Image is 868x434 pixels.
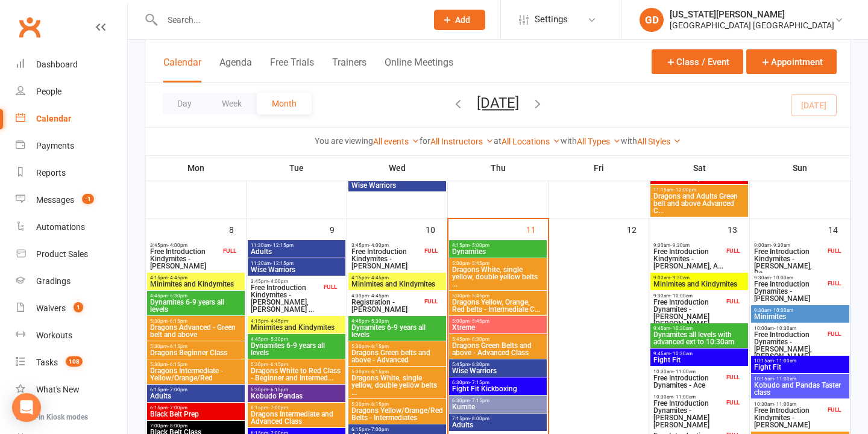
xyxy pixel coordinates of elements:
span: Dragons Green belts and above - Advanced [351,349,444,364]
div: Tasks [36,358,58,367]
strong: You are viewing [315,136,373,146]
span: - 7:15pm [470,398,489,403]
span: - 5:30pm [268,336,288,342]
span: - 5:45pm [470,261,489,266]
span: Free Introduction Kindymites - [PERSON_NAME] [149,248,221,270]
span: 4:15pm [351,275,444,281]
span: 4:45pm [149,293,242,299]
span: - 7:00pm [369,427,389,432]
span: 10:15am [753,358,847,364]
div: FULL [825,405,844,414]
div: Reports [36,168,66,178]
span: 3:45pm [250,279,321,284]
span: 5:30pm [149,362,242,367]
div: 8 [229,219,246,239]
span: - 6:15pm [268,362,288,367]
a: Messages -1 [16,187,127,214]
span: - 9:30am [771,243,790,248]
span: Registration - [PERSON_NAME] [351,299,422,313]
span: 9:00am [653,243,724,248]
th: Wed [347,155,448,181]
span: Settings [535,6,568,33]
span: - 7:15pm [470,380,489,385]
span: 4:30pm [351,293,422,299]
span: Dragons Green Belts and above - Advanced Class [451,342,544,356]
span: - 10:00am [670,293,693,299]
span: 6:15pm [351,427,444,432]
span: - 5:30pm [168,293,187,299]
span: 9:00am [653,275,746,281]
span: - 4:00pm [168,243,187,248]
span: 4:45pm [351,318,444,324]
a: All events [373,137,420,146]
span: Add [455,15,470,25]
span: - 11:00am [673,369,696,374]
span: Minimites and Kindymites [351,281,444,288]
a: All Locations [502,137,561,146]
span: Fight Fit [653,356,746,364]
span: 6:15pm [149,405,242,411]
span: Wise Warriors [451,367,544,374]
span: - 8:00pm [168,423,187,429]
span: - 4:45pm [268,318,288,324]
a: What's New [16,376,127,403]
strong: at [494,136,502,146]
th: Mon [146,155,247,181]
a: Dashboard [16,51,127,78]
span: Dynamites [451,248,544,255]
span: 9:45am [653,326,746,331]
a: All Styles [637,137,681,146]
input: Search... [159,11,418,28]
strong: with [621,136,637,146]
span: Free Introduction Dynamites - [PERSON_NAME] [753,281,825,302]
span: - 12:15pm [271,261,294,266]
span: - 7:00pm [168,405,187,411]
span: 7:00pm [149,423,242,429]
span: Dynamites 6-9 years all levels [250,342,343,356]
span: 108 [66,356,83,367]
span: Xtreme [451,324,544,331]
span: - 12:15pm [271,243,294,248]
span: Dragons Intermediate - Yellow/Orange/Red [149,367,242,382]
span: - 6:15pm [369,369,389,374]
span: Kumite [451,403,544,411]
div: [US_STATE][PERSON_NAME] [670,9,834,20]
span: Free Introduction Kindymites - [PERSON_NAME] [753,407,825,429]
span: - 6:15pm [168,344,187,349]
span: 10:30am [653,369,724,374]
div: FULL [723,246,743,255]
div: Automations [36,222,85,232]
span: Minimites and Kindymites [149,281,242,288]
span: Adults [149,392,242,400]
div: FULL [825,329,844,338]
span: -1 [82,194,94,204]
strong: with [561,136,577,146]
span: Free Introduction Dynamites - [PERSON_NAME] [PERSON_NAME] [653,400,724,429]
button: Class / Event [652,49,743,74]
span: - 10:30am [670,326,693,331]
span: 5:30pm [149,318,242,324]
span: - 7:00pm [268,405,288,411]
span: Dynamites 6-9 years all levels [351,324,444,338]
span: - 12:00pm [673,187,696,193]
a: Gradings [16,268,127,295]
span: - 6:15pm [369,344,389,349]
span: - 6:15pm [168,362,187,367]
span: Black Belt Prep [149,411,242,418]
span: - 7:00pm [168,387,187,392]
span: Adults [451,421,544,429]
div: Dashboard [36,60,78,69]
button: Week [207,93,257,114]
div: FULL [825,279,844,288]
span: Dynamites 6-9 years all levels [149,299,242,313]
a: Payments [16,132,127,160]
span: Free Introduction Kindymites - [PERSON_NAME] [351,248,422,270]
th: Tue [247,155,347,181]
span: - 10:00am [771,308,793,313]
span: - 4:00pm [268,279,288,284]
span: Fight Fit Kickboxing [451,385,544,392]
button: Agenda [219,57,252,82]
span: Black Belt Prep [653,175,746,182]
a: All Types [577,137,621,146]
span: Dynamites all levels with advanced ext to 10:30am [653,331,746,346]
